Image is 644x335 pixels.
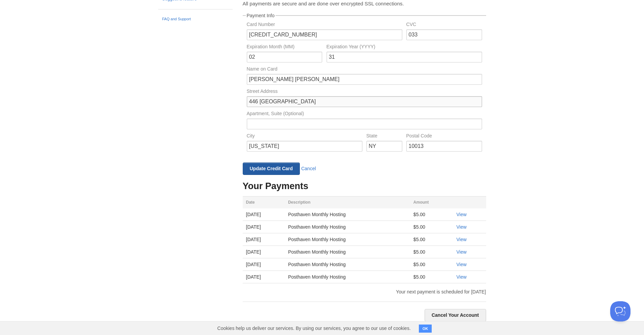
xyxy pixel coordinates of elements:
th: Date [243,196,285,208]
td: [DATE] [243,233,285,246]
label: Name on Card [247,67,482,73]
label: CVC [406,22,482,28]
td: [DATE] [243,208,285,221]
button: OK [419,325,432,333]
td: $5.00 [410,233,453,246]
td: [DATE] [243,270,285,283]
th: Description [285,196,410,208]
label: Expiration Year (YYYY) [327,44,482,51]
td: $5.00 [410,246,453,258]
td: [DATE] [243,246,285,258]
label: Expiration Month (MM) [247,44,323,51]
a: View [456,249,467,255]
td: $5.00 [410,258,453,270]
label: Postal Code [406,133,482,140]
label: Street Address [247,89,482,95]
a: View [456,237,467,242]
a: View [456,224,467,230]
span: Cookies help us deliver our services. By using our services, you agree to our use of cookies. [211,321,418,335]
a: Cancel Your Account [425,309,486,321]
td: Posthaven Monthly Hosting [285,258,410,270]
label: Apartment, Suite (Optional) [247,111,482,118]
td: Posthaven Monthly Hosting [285,208,410,221]
a: Cancel [301,166,316,171]
td: Posthaven Monthly Hosting [285,246,410,258]
th: Amount [410,196,453,208]
a: View [456,274,467,280]
a: FAQ and Support [162,16,229,22]
iframe: Help Scout Beacon - Open [610,301,630,321]
td: [DATE] [243,258,285,270]
td: Posthaven Monthly Hosting [285,221,410,233]
td: Posthaven Monthly Hosting [285,233,410,246]
td: Posthaven Monthly Hosting [285,270,410,283]
td: $5.00 [410,270,453,283]
label: Card Number [247,22,402,28]
div: Your next payment is scheduled for [DATE] [238,289,491,294]
label: State [366,133,402,140]
legend: Payment Info [246,13,276,18]
td: [DATE] [243,221,285,233]
a: View [456,212,467,217]
td: $5.00 [410,208,453,221]
a: View [456,262,467,267]
h3: Your Payments [243,181,486,191]
td: $5.00 [410,221,453,233]
input: Update Credit Card [243,162,300,175]
label: City [247,133,362,140]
